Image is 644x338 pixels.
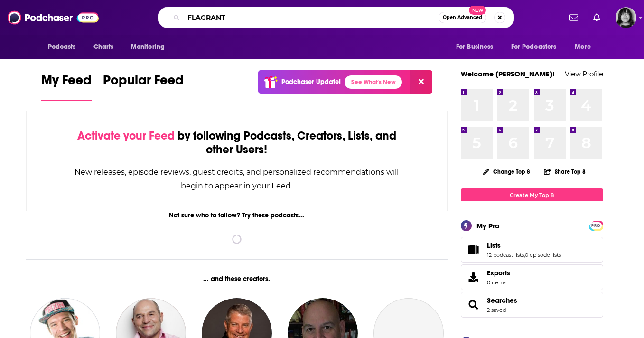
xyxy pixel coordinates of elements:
a: PRO [590,222,602,229]
div: ... and these creators. [26,275,448,283]
a: Popular Feed [103,72,184,101]
button: open menu [568,38,603,56]
span: Lists [461,237,603,263]
a: See What's New [345,75,402,89]
span: Exports [487,269,510,277]
a: 12 podcast lists [487,252,524,258]
span: Logged in as parkdalepublicity1 [616,7,636,28]
div: My Pro [476,221,500,230]
a: Show notifications dropdown [566,9,582,26]
button: Open AdvancedNew [439,12,486,23]
input: Search podcasts, credits, & more... [184,10,439,25]
span: Activate your Feed [77,129,175,143]
a: Lists [487,241,561,250]
span: Monitoring [131,40,165,54]
a: Searches [464,298,483,311]
button: Change Top 8 [477,166,536,178]
span: PRO [590,222,602,229]
p: Podchaser Update! [281,78,341,86]
a: 0 episode lists [525,252,561,258]
button: open menu [449,38,505,56]
span: Podcasts [48,40,76,54]
button: open menu [505,38,570,56]
a: Exports [461,264,603,290]
a: Searches [487,296,517,305]
span: 0 items [487,279,510,286]
a: Lists [464,243,483,256]
span: For Podcasters [511,40,557,54]
span: Charts [93,40,114,54]
div: by following Podcasts, Creators, Lists, and other Users! [74,129,400,157]
button: Show profile menu [616,7,636,28]
div: Not sure who to follow? Try these podcasts... [26,211,448,219]
span: Exports [464,271,483,284]
div: Search podcasts, credits, & more... [158,7,514,28]
span: Searches [461,292,603,318]
button: open menu [41,38,88,56]
span: New [469,6,486,15]
span: Popular Feed [103,72,184,94]
span: More [575,40,591,54]
button: open menu [124,38,177,56]
button: Share Top 8 [543,162,586,181]
div: New releases, episode reviews, guest credits, and personalized recommendations will begin to appe... [74,165,400,193]
a: Create My Top 8 [461,188,603,201]
a: 2 saved [487,307,506,313]
img: Podchaser - Follow, Share and Rate Podcasts [8,9,99,27]
a: Show notifications dropdown [589,9,604,26]
img: User Profile [616,7,636,28]
span: Lists [487,241,501,250]
span: My Feed [41,72,92,94]
a: Welcome [PERSON_NAME]! [461,69,555,78]
a: View Profile [565,69,603,78]
span: Open Advanced [443,15,482,20]
span: , [524,252,525,258]
span: For Business [456,40,494,54]
a: Charts [87,38,120,56]
a: My Feed [41,72,92,101]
